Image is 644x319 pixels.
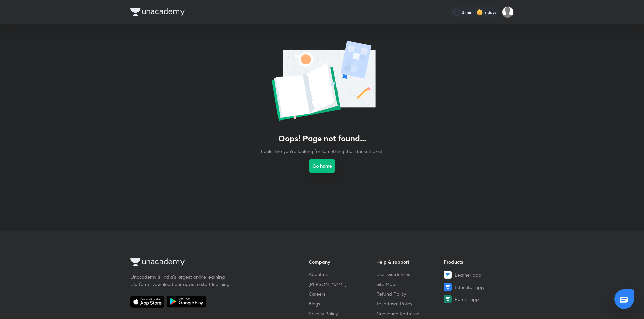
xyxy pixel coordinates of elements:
[444,283,452,291] img: Educator app
[455,296,479,303] span: Parent app
[376,271,444,278] a: User Guidelines
[255,38,389,126] img: error
[502,6,514,18] img: Prakhar Mishra
[130,273,232,288] p: Unacademy is India’s largest online learning platform. Download our apps to start learning
[476,9,483,16] img: streak
[444,295,452,303] img: Parent app
[309,290,376,297] a: Careers
[309,300,376,307] a: Blogs
[309,155,335,191] a: Go home
[309,310,376,317] a: Privacy Policy
[309,159,335,173] button: Go home
[455,271,481,278] span: Learner app
[309,258,376,265] h6: Company
[309,281,376,288] a: [PERSON_NAME]
[376,258,444,265] h6: Help & support
[130,258,185,266] img: Company Logo
[444,295,511,303] a: Parent app
[130,258,287,268] a: Company Logo
[444,271,511,279] a: Learner app
[376,281,444,288] a: Site Map
[130,8,185,16] img: Company Logo
[376,290,444,297] a: Refund Policy
[444,258,511,265] h6: Products
[376,300,444,307] a: Takedown Policy
[309,271,376,278] a: About us
[455,284,484,291] span: Educator app
[376,310,444,317] a: Grievance Redressal
[309,290,325,297] span: Careers
[278,134,366,143] h3: Oops! Page not found...
[261,148,383,155] p: Looks like you're looking for something that doesn't exist.
[444,271,452,279] img: Learner app
[444,283,511,291] a: Educator app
